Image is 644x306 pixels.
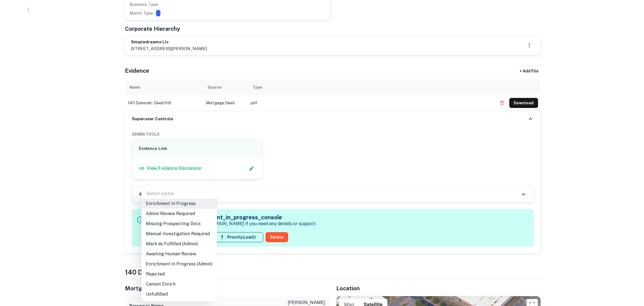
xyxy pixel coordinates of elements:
li: Awaiting Human Review [141,249,217,259]
li: Rejected [141,269,217,279]
iframe: Chat Widget [616,261,644,288]
li: Mark as Fulfilled (Admin) [141,239,217,249]
li: Admin Review Required [141,209,217,219]
li: Enrichment In Progress [141,199,217,209]
li: Missing Prospecting Docs [141,219,217,229]
li: Cannot Enrich [141,279,217,289]
li: Enrichment In Progress (Admin) [141,259,217,269]
li: Unfulfilled [141,289,217,299]
li: Manual Investigation Required [141,229,217,239]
